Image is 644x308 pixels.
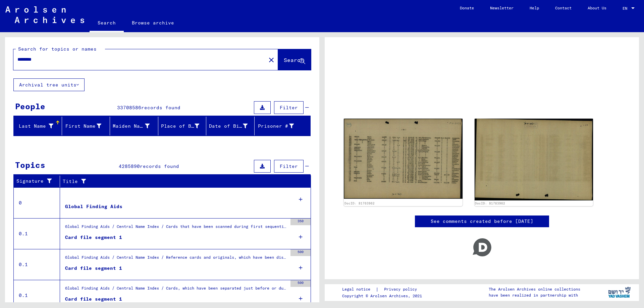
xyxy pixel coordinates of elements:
img: 002.jpg [475,119,593,200]
a: Browse archive [124,15,182,31]
div: 350 [290,219,311,225]
div: Title [63,178,298,185]
a: Legal notice [342,286,376,293]
span: EN [623,6,630,11]
div: Last Name [16,123,53,130]
span: Search [284,57,304,63]
button: Filter [274,101,304,114]
td: 0.1 [14,218,60,249]
mat-header-cell: Date of Birth [206,117,255,135]
td: 0 [14,187,60,218]
div: Card file segment 1 [65,234,122,241]
button: Archival tree units [13,78,85,91]
button: Filter [274,160,304,173]
mat-header-cell: Prisoner # [255,117,311,135]
a: DocID: 81763962 [475,201,505,205]
mat-header-cell: Last Name [14,117,62,135]
div: 500 [290,280,311,287]
button: Search [278,49,311,70]
mat-label: Search for topics or names [18,46,97,52]
img: 001.jpg [344,119,463,199]
p: have been realized in partnership with [489,292,580,298]
td: 0.1 [14,249,60,280]
mat-header-cell: Place of Birth [158,117,207,135]
div: | [342,286,425,293]
mat-icon: close [267,56,275,64]
div: Card file segment 1 [65,265,122,272]
div: Place of Birth [161,123,200,130]
div: Place of Birth [161,121,208,131]
p: The Arolsen Archives online collections [489,286,580,292]
div: Title [63,176,304,187]
a: Privacy policy [379,286,425,293]
mat-header-cell: Maiden Name [110,117,158,135]
mat-header-cell: First Name [62,117,110,135]
a: DocID: 81763962 [344,201,375,205]
div: Last Name [16,121,62,131]
a: See comments created before [DATE] [431,218,533,225]
span: 4285890 [119,163,140,169]
div: Maiden Name [113,121,158,131]
span: records found [141,105,180,111]
span: records found [140,163,179,169]
span: Filter [280,105,298,111]
div: Prisoner # [257,123,294,130]
div: Global Finding Aids / Central Name Index / Cards that have been scanned during first sequential m... [65,224,287,233]
img: yv_logo.png [607,284,632,301]
p: Copyright © Arolsen Archives, 2021 [342,293,425,299]
div: Global Finding Aids / Central Name Index / Reference cards and originals, which have been discove... [65,254,287,264]
div: First Name [65,121,110,131]
div: First Name [65,123,102,130]
div: Signature [16,178,55,185]
div: Signature [16,176,61,187]
div: Prisoner # [257,121,303,131]
div: Card file segment 1 [65,296,122,303]
div: 500 [290,249,311,256]
div: People [15,100,45,112]
div: Maiden Name [113,123,150,130]
div: Global Finding Aids [65,203,122,210]
div: Topics [15,159,45,171]
div: Global Finding Aids / Central Name Index / Cards, which have been separated just before or during... [65,285,287,295]
div: Date of Birth [209,123,248,130]
img: Arolsen_neg.svg [5,6,84,23]
div: Date of Birth [209,121,256,131]
span: 33708586 [117,105,141,111]
span: Filter [280,163,298,169]
button: Clear [265,53,278,66]
a: Search [90,15,124,32]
